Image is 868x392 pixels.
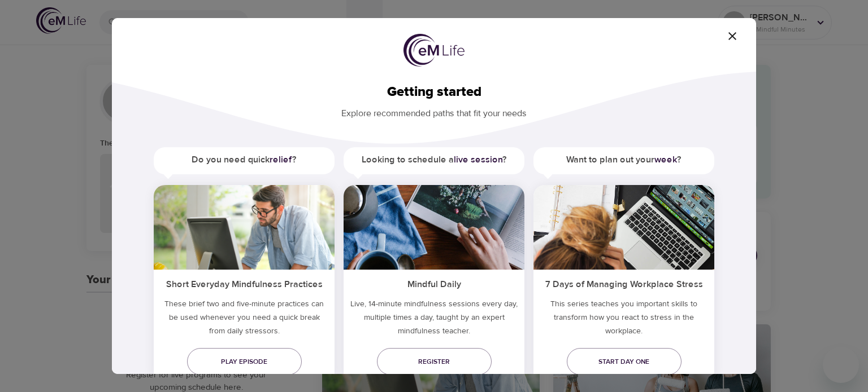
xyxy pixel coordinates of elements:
img: logo [403,34,465,67]
p: Live, 14-minute mindfulness sessions every day, multiple times a day, taught by an expert mindful... [344,297,524,342]
a: Register [377,348,492,375]
h5: Short Everyday Mindfulness Practices [154,270,335,297]
img: ims [154,185,335,270]
h5: These brief two and five-minute practices can be used whenever you need a quick break from daily ... [154,297,335,342]
h5: Want to plan out your ? [533,147,714,173]
span: Play episode [196,356,293,368]
a: relief [270,154,292,165]
h2: Getting started [130,84,738,100]
h5: Do you need quick ? [154,147,335,173]
p: This series teaches you important skills to transform how you react to stress in the workplace. [533,297,714,342]
img: ims [533,185,714,270]
a: Start day one [567,348,682,375]
h5: Mindful Daily [344,270,524,297]
a: week [654,154,677,165]
span: Register [386,356,483,368]
h5: Looking to schedule a ? [344,147,524,173]
h5: 7 Days of Managing Workplace Stress [533,270,714,297]
p: Explore recommended paths that fit your needs [130,100,738,120]
a: Play episode [187,348,302,375]
a: live session [454,154,502,165]
span: Start day one [576,356,672,368]
img: ims [344,185,524,270]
